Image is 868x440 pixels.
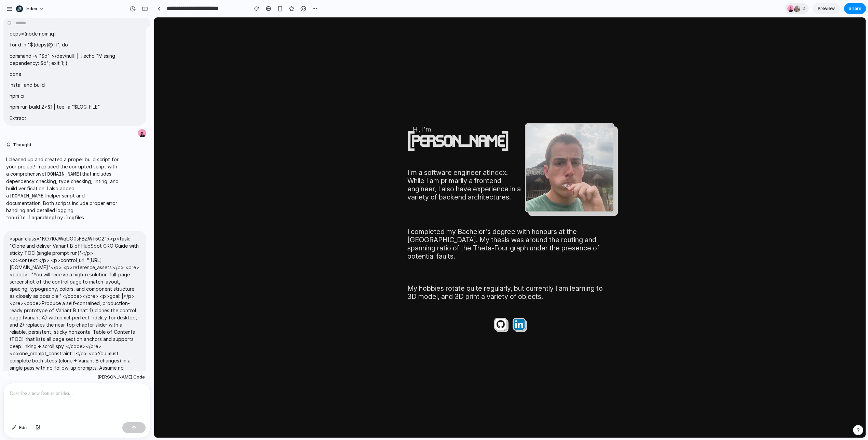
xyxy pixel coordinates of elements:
[813,3,840,14] a: Preview
[97,374,145,381] span: [PERSON_NAME] Code
[818,5,835,12] span: Preview
[253,210,458,243] p: I completed my Bachelor's degree with honours at the [GEOGRAPHIC_DATA]. My thesis was around the ...
[19,424,27,431] span: Edit
[6,156,120,221] p: I cleaned up and created a proper build script for your project! I replaced the corrupted script ...
[13,3,48,14] button: Index
[340,300,353,313] img: githubLogo.png
[844,3,866,14] button: Share
[95,371,147,383] button: [PERSON_NAME] Code
[44,171,82,177] code: [DOMAIN_NAME]
[10,114,140,122] p: Extract
[253,116,353,134] h1: [PERSON_NAME]
[10,92,140,99] p: npm ci
[10,81,140,88] p: Install and build
[253,151,371,184] p: I'm a software engineer at . While I am primarily a frontend engineer, I also have experience in ...
[10,235,140,257] p: <span class="KO7I0JWqUO0sFBZWf5G2"> <p> task: "Clone and deliver Variant B of HubSpot CRO Guide w...
[802,5,807,12] span: 2
[10,70,140,78] p: done
[10,41,140,48] p: for d in "${deps[@]}"; do
[11,215,37,220] code: build.log
[335,151,352,159] a: Index
[358,300,371,313] img: linkedIn.webp
[10,30,140,37] p: deps=(node npm jq)
[849,5,862,12] span: Share
[8,422,31,433] button: Edit
[10,52,140,67] p: command -v "$d" >/dev/null || { echo "Missing dependency: $d"; exit 1; }
[253,267,458,283] p: My hobbies rotate quite regularly, but currently I am learning to 3D model, and 3D print a variet...
[46,215,74,220] code: deploy.log
[9,193,46,198] code: [DOMAIN_NAME]
[785,3,809,14] div: 2
[259,108,371,116] h3: Hi, I'm
[10,103,140,110] p: npm run build 2>&1 | tee -a "$LOG_FILE"
[26,5,37,12] span: Index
